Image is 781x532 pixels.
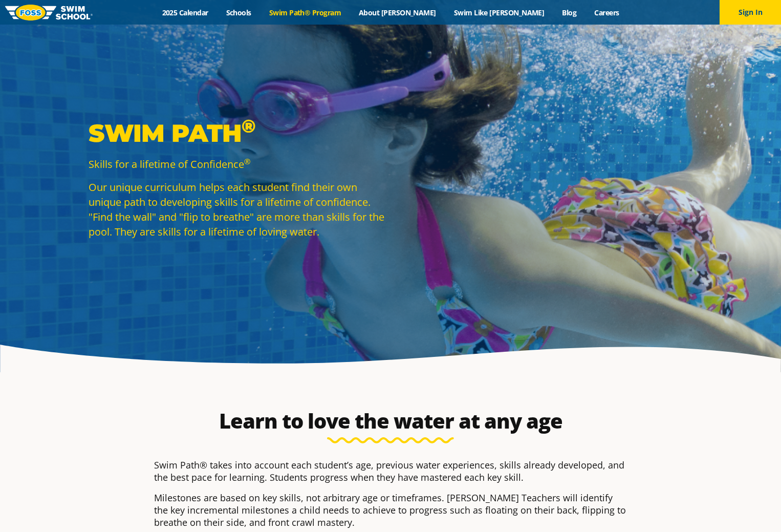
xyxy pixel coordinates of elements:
[89,180,385,239] p: Our unique curriculum helps each student find their own unique path to developing skills for a li...
[350,8,445,17] a: About [PERSON_NAME]
[149,409,632,433] h2: Learn to love the water at any age
[445,8,553,17] a: Swim Like [PERSON_NAME]
[553,8,585,17] a: Blog
[154,459,627,483] p: Swim Path® takes into account each student’s age, previous water experiences, skills already deve...
[244,156,250,166] sup: ®
[89,118,385,148] p: Swim Path
[89,157,385,172] p: Skills for a lifetime of Confidence
[242,115,255,137] sup: ®
[217,8,260,17] a: Schools
[154,492,627,528] p: Milestones are based on key skills, not arbitrary age or timeframes. [PERSON_NAME] Teachers will ...
[153,8,217,17] a: 2025 Calendar
[585,8,628,17] a: Careers
[260,8,350,17] a: Swim Path® Program
[5,5,93,20] img: FOSS Swim School Logo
